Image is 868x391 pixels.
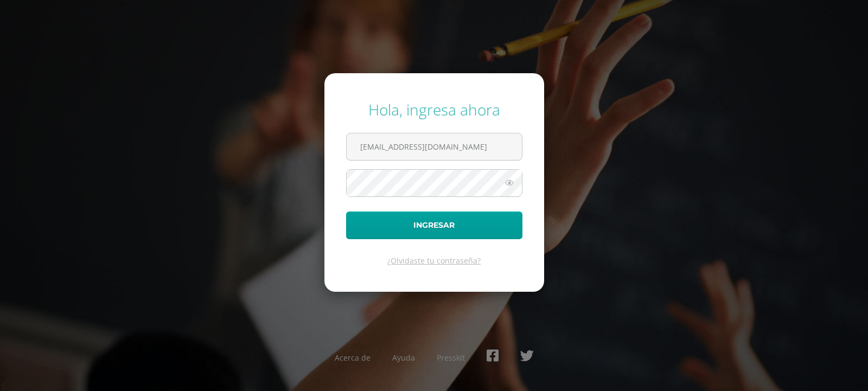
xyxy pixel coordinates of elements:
a: ¿Olvidaste tu contraseña? [387,255,481,266]
input: Correo electrónico o usuario [347,133,522,160]
a: Presskit [437,352,465,363]
a: Ayuda [392,352,415,363]
button: Ingresar [346,211,522,239]
div: Hola, ingresa ahora [346,99,522,120]
a: Acerca de [335,352,371,363]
